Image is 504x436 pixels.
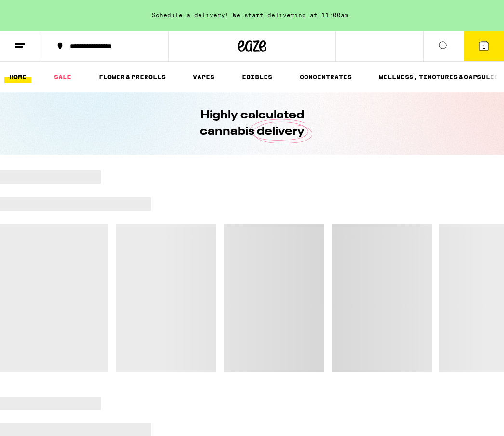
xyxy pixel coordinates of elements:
span: 1 [482,44,485,50]
a: WELLNESS, TINCTURES & CAPSULES [374,71,504,83]
h1: Highly calculated cannabis delivery [172,107,332,140]
a: VAPES [188,71,219,83]
a: HOME [4,71,31,83]
a: SALE [49,71,76,83]
button: 1 [464,31,504,61]
a: FLOWER & PREROLLS [94,71,171,83]
a: CONCENTRATES [295,71,357,83]
a: EDIBLES [237,71,277,83]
